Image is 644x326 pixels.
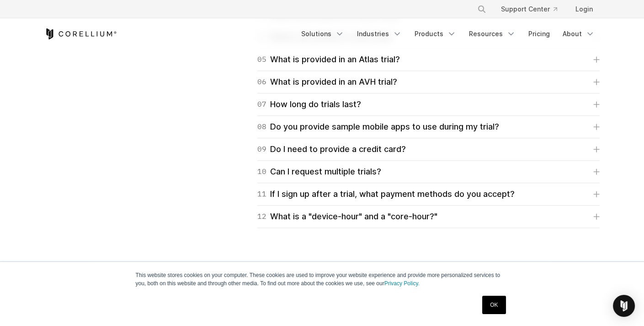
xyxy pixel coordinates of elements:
a: OK [482,296,506,314]
span: 07 [257,98,266,111]
a: Support Center [494,1,564,17]
span: 08 [257,120,266,133]
span: 12 [257,210,266,223]
a: 08Do you provide sample mobile apps to use during my trial? [257,120,600,133]
p: This website stores cookies on your computer. These cookies are used to improve your website expe... [136,271,509,288]
a: 10Can I request multiple trials? [257,165,600,178]
a: Resources [463,26,521,42]
a: 05What is provided in an Atlas trial? [257,53,600,66]
a: Products [409,26,462,42]
a: Corellium Home [44,28,117,39]
span: 05 [257,53,266,66]
a: 12What is a "device-hour" and a "core-hour?" [257,210,600,223]
a: Login [568,1,600,17]
a: Industries [351,26,407,42]
span: 06 [257,76,266,88]
a: Pricing [523,26,555,42]
span: 10 [257,165,266,178]
a: 07How long do trials last? [257,98,600,111]
div: How long do trials last? [257,98,361,111]
a: Solutions [296,26,350,42]
a: 06What is provided in an AVH trial? [257,76,600,88]
span: 09 [257,143,266,156]
div: Navigation Menu [296,26,600,42]
div: What is provided in an Atlas trial? [257,53,400,66]
div: Navigation Menu [466,1,600,17]
button: Search [474,1,490,17]
div: What is provided in an AVH trial? [257,76,397,88]
span: 11 [257,188,266,201]
div: What is a "device-hour" and a "core-hour?" [257,210,437,223]
a: 11If I sign up after a trial, what payment methods do you accept? [257,188,600,201]
div: If I sign up after a trial, what payment methods do you accept? [257,188,515,201]
div: Can I request multiple trials? [257,165,381,178]
a: 09Do I need to provide a credit card? [257,143,600,156]
a: About [557,26,600,42]
div: Do you provide sample mobile apps to use during my trial? [257,120,499,133]
a: Privacy Policy. [384,280,420,287]
div: Open Intercom Messenger [613,295,635,317]
div: Do I need to provide a credit card? [257,143,406,156]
